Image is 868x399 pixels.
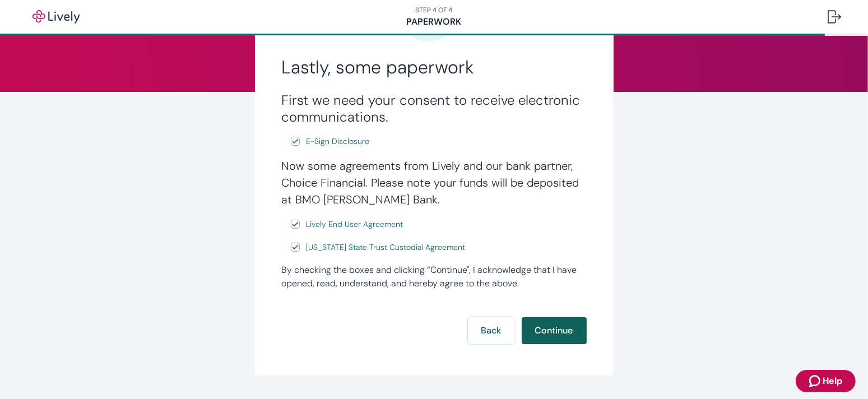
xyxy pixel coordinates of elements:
[307,242,466,253] span: [US_STATE] State Trust Custodial Agreement
[819,3,850,30] button: Log out
[307,219,403,230] span: Lively End User Agreement
[282,157,587,208] h4: Now some agreements from Lively and our bank partner, Choice Financial. Please note your funds wi...
[823,374,842,388] span: Help
[468,317,515,344] button: Back
[304,240,468,254] a: e-sign disclosure document
[25,10,87,24] img: Lively
[796,370,856,392] button: Zendesk support iconHelp
[304,134,372,149] a: e-sign disclosure document
[304,217,406,231] a: e-sign disclosure document
[809,374,823,388] svg: Zendesk support icon
[282,92,587,126] h3: First we need your consent to receive electronic communications.
[282,56,587,78] h2: Lastly, some paperwork
[522,317,587,344] button: Continue
[282,263,587,290] div: By checking the boxes and clicking “Continue", I acknowledge that I have opened, read, understand...
[307,136,370,147] span: E-Sign Disclosure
